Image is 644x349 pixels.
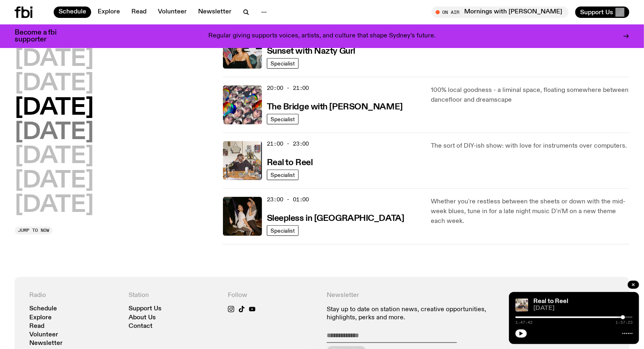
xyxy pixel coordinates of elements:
[432,7,569,18] button: On AirMornings with [PERSON_NAME]
[327,306,515,321] p: Stay up to date on station news, creative opportunities, highlights, perks and more.
[580,9,613,16] span: Support Us
[267,170,299,180] a: Specialist
[267,101,403,111] a: The Bridge with [PERSON_NAME]
[29,332,58,338] a: Volunteer
[327,292,515,299] h4: Newsletter
[15,48,94,71] button: [DATE]
[223,197,262,236] img: Marcus Whale is on the left, bent to his knees and arching back with a gleeful look his face He i...
[271,116,295,122] span: Specialist
[129,315,156,321] a: About Us
[267,84,309,92] span: 20:00 - 21:00
[267,46,355,56] a: Sunset with Nazty Gurl
[271,60,295,66] span: Specialist
[431,85,629,105] p: 100% local goodness - a liminal space, floating somewhere between dancefloor and dreamscape
[15,145,94,168] button: [DATE]
[533,298,568,305] a: Real to Reel
[15,227,52,235] button: Jump to now
[93,7,125,18] a: Explore
[267,225,299,236] a: Specialist
[15,121,94,144] button: [DATE]
[533,305,633,312] span: [DATE]
[29,306,57,312] a: Schedule
[15,72,94,95] button: [DATE]
[515,299,528,312] img: Jasper Craig Adams holds a vintage camera to his eye, obscuring his face. He is wearing a grey ju...
[267,159,313,167] h3: Real to Reel
[29,315,52,321] a: Explore
[129,306,162,312] a: Support Us
[267,157,313,167] a: Real to Reel
[129,323,153,329] a: Contact
[515,321,533,325] span: 1:47:42
[267,47,355,56] h3: Sunset with Nazty Gurl
[127,7,151,18] a: Read
[193,7,236,18] a: Newsletter
[15,97,94,120] button: [DATE]
[223,141,262,180] img: Jasper Craig Adams holds a vintage camera to his eye, obscuring his face. He is wearing a grey ju...
[15,194,94,217] button: [DATE]
[15,29,67,43] h3: Become a fbi supporter
[616,321,633,325] span: 1:57:23
[267,213,404,223] a: Sleepless in [GEOGRAPHIC_DATA]
[29,340,63,347] a: Newsletter
[431,141,629,151] p: The sort of DIY-ish show: with love for instruments over computers.
[271,227,295,233] span: Specialist
[129,292,218,299] h4: Station
[54,7,91,18] a: Schedule
[228,292,317,299] h4: Follow
[575,7,629,18] button: Support Us
[18,228,49,233] span: Jump to now
[267,114,299,124] a: Specialist
[267,58,299,69] a: Specialist
[271,172,295,178] span: Specialist
[29,292,119,299] h4: Radio
[431,197,629,226] p: Whether you're restless between the sheets or down with the mid-week blues, tune in for a late ni...
[267,214,404,223] h3: Sleepless in [GEOGRAPHIC_DATA]
[153,7,192,18] a: Volunteer
[15,170,94,192] button: [DATE]
[29,323,44,329] a: Read
[267,103,403,111] h3: The Bridge with [PERSON_NAME]
[267,140,309,148] span: 21:00 - 23:00
[267,196,309,203] span: 23:00 - 01:00
[208,33,436,40] p: Regular giving supports voices, artists, and culture that shape Sydney’s future.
